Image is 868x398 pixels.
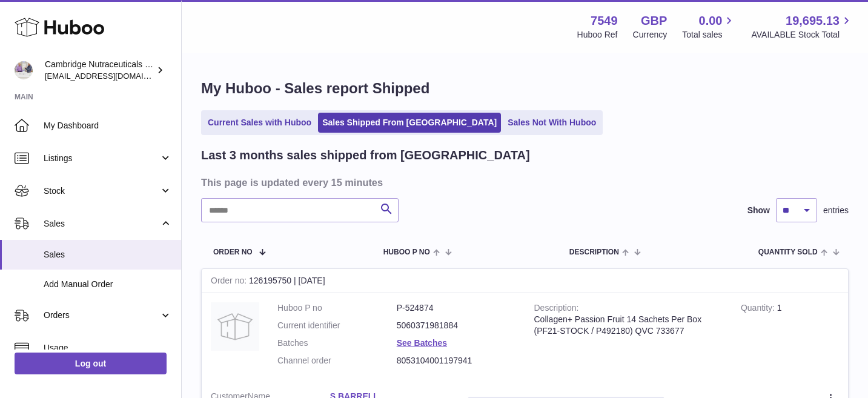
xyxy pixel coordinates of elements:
strong: Quantity [741,303,777,316]
span: entries [823,205,849,216]
div: Currency [633,29,668,41]
img: no-photo.jpg [211,302,259,351]
dd: 5060371981884 [397,320,516,331]
span: 19,695.13 [786,13,840,29]
span: Sales [44,218,159,230]
a: Current Sales with Huboo [204,113,316,133]
div: 126195750 | [DATE] [202,269,848,293]
span: Order No [213,248,253,256]
span: Listings [44,153,159,164]
span: Stock [44,185,159,197]
dt: Huboo P no [277,302,397,314]
span: My Dashboard [44,120,172,131]
span: Description [569,248,619,256]
span: 0.00 [699,13,723,29]
dt: Channel order [277,355,397,366]
h1: My Huboo - Sales report Shipped [201,79,849,98]
a: 0.00 Total sales [682,13,736,41]
dt: Batches [277,337,397,349]
span: Usage [44,342,172,354]
a: Sales Shipped From [GEOGRAPHIC_DATA] [318,113,501,133]
strong: Order no [211,276,249,288]
label: Show [747,205,770,216]
div: Cambridge Nutraceuticals Ltd [45,59,154,82]
span: Sales [44,249,172,260]
span: [EMAIL_ADDRESS][DOMAIN_NAME] [45,71,178,81]
img: qvc@camnutra.com [15,61,33,79]
td: 1 [732,293,848,382]
a: See Batches [397,338,447,348]
a: Sales Not With Huboo [503,113,600,133]
dt: Current identifier [277,320,397,331]
h3: This page is updated every 15 minutes [201,176,846,189]
a: 19,695.13 AVAILABLE Stock Total [751,13,853,41]
a: Log out [15,353,167,374]
div: Huboo Ref [577,29,618,41]
strong: Description [534,303,579,316]
dd: 8053104001197941 [397,355,516,366]
span: Huboo P no [383,248,430,256]
dd: P-524874 [397,302,516,314]
span: Add Manual Order [44,279,172,290]
span: Orders [44,310,159,321]
h2: Last 3 months sales shipped from [GEOGRAPHIC_DATA] [201,147,530,164]
strong: 7549 [591,13,618,29]
span: Total sales [682,29,736,41]
span: AVAILABLE Stock Total [751,29,853,41]
strong: GBP [641,13,667,29]
span: Quantity Sold [758,248,818,256]
div: Collagen+ Passion Fruit 14 Sachets Per Box (PF21-STOCK / P492180) QVC 733677 [534,314,723,337]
